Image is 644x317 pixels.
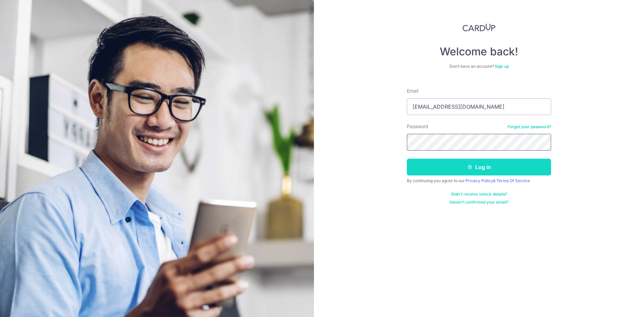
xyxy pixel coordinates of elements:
a: Terms Of Service [496,178,530,183]
img: CardUp Logo [463,23,495,32]
a: Forgot your password? [507,124,551,129]
div: By continuing you agree to our & [407,178,551,183]
input: Enter your Email [407,98,551,115]
button: Log in [407,159,551,175]
a: Sign up [495,64,509,69]
a: Haven't confirmed your email? [449,200,508,205]
a: Privacy Policy [466,178,493,183]
label: Email [407,88,418,94]
label: Password [407,123,428,130]
h4: Welcome back! [407,45,551,58]
div: Don’t have an account? [407,64,551,69]
a: Didn't receive unlock details? [451,192,507,197]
